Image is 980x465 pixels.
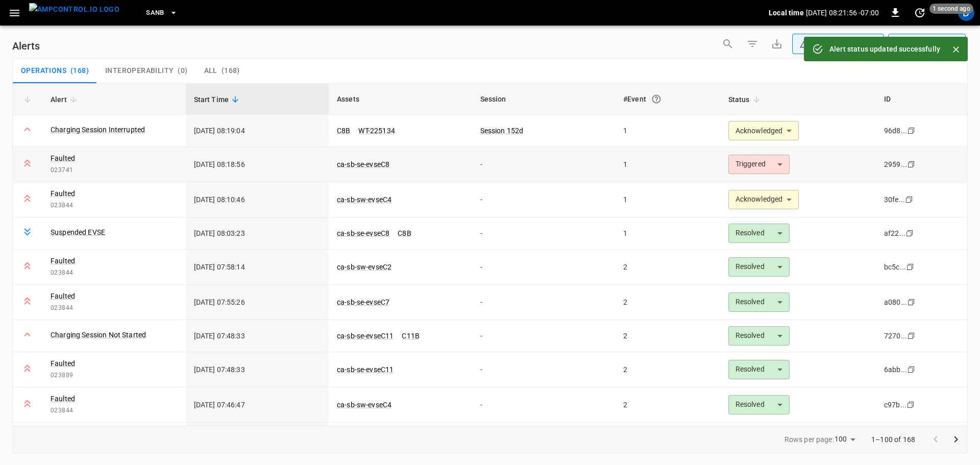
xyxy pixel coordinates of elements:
[615,387,720,423] td: 2
[906,125,917,136] div: copy
[186,387,329,423] td: [DATE] 07:46:47
[884,194,905,205] div: 30fe...
[472,217,616,250] td: -
[876,84,967,115] th: ID
[785,434,834,445] p: Rows per page:
[615,285,720,320] td: 2
[337,365,394,374] a: ca-sb-se-evseC11
[186,320,329,352] td: [DATE] 07:48:33
[480,127,524,135] a: Session 152d
[905,261,916,273] div: copy
[728,224,790,243] div: Resolved
[905,228,915,239] div: copy
[906,330,917,341] div: copy
[615,182,720,217] td: 1
[884,331,907,341] div: 7270...
[51,201,178,211] span: 023844
[615,320,720,352] td: 2
[51,93,80,106] span: Alert
[146,7,164,19] span: SanB
[51,358,75,369] a: Faulted
[186,115,329,147] td: [DATE] 08:19:04
[948,42,964,57] button: Close
[51,371,178,381] span: 023889
[884,364,907,375] div: 6abb...
[51,256,75,266] a: Faulted
[806,8,879,18] p: [DATE] 08:21:56 -07:00
[472,84,616,115] th: Session
[12,38,40,54] h6: Alerts
[623,90,712,108] div: #Event
[194,93,242,106] span: Start Time
[884,228,905,238] div: af22...
[929,4,973,14] span: 1 second ago
[337,332,394,340] a: ca-sb-se-evseC11
[728,292,790,312] div: Resolved
[472,352,616,387] td: -
[728,155,790,174] div: Triggered
[799,39,868,50] div: Any Status
[186,285,329,320] td: [DATE] 07:55:26
[769,8,804,18] p: Local time
[472,182,616,217] td: -
[728,121,799,140] div: Acknowledged
[337,263,391,271] a: ca-sb-sw-evseC2
[186,423,329,455] td: [DATE] 07:41:38
[70,66,89,76] span: ( 168 )
[186,147,329,182] td: [DATE] 08:18:56
[337,229,389,237] a: ca-sb-se-evseC8
[337,298,389,306] a: ca-sb-se-evseC7
[51,330,146,340] a: Charging Session Not Started
[178,66,187,76] span: ( 0 )
[912,5,928,21] button: set refresh interval
[904,194,915,205] div: copy
[884,159,907,169] div: 2959...
[728,257,790,277] div: Resolved
[186,217,329,250] td: [DATE] 08:03:23
[907,34,966,54] div: Last 24 hrs
[186,182,329,217] td: [DATE] 08:10:46
[884,126,907,136] div: 96d8...
[728,190,799,209] div: Acknowledged
[615,250,720,285] td: 2
[884,400,906,410] div: c97b...
[337,401,391,409] a: ca-sb-sw-evseC4
[105,66,174,76] span: Interoperability
[615,147,720,182] td: 1
[647,90,666,108] button: An event is a single occurrence of an issue. An alert groups related events for the same asset, m...
[51,188,75,199] a: Faulted
[615,115,720,147] td: 1
[51,291,75,301] a: Faulted
[884,297,907,307] div: a080...
[222,66,240,76] span: ( 168 )
[51,394,75,404] a: Faulted
[398,229,411,237] a: C8B
[906,399,916,410] div: copy
[402,332,420,340] a: C11B
[51,125,145,135] a: Charging Session Interrupted
[51,227,105,237] a: Suspended EVSE
[728,395,790,414] div: Resolved
[946,429,966,450] button: Go to next page
[51,153,75,163] a: Faulted
[204,66,217,76] span: All
[337,195,391,204] a: ca-sb-sw-evseC4
[472,147,616,182] td: -
[329,84,472,115] th: Assets
[358,127,395,135] a: WT-225134
[186,250,329,285] td: [DATE] 07:58:14
[615,423,720,455] td: 2
[472,285,616,320] td: -
[51,165,178,176] span: 023741
[51,303,178,313] span: 023844
[728,93,763,106] span: Status
[906,159,917,170] div: copy
[829,40,940,58] div: Alert status updated successfully
[835,432,859,447] div: 100
[906,297,917,308] div: copy
[906,364,917,375] div: copy
[337,127,350,135] a: C8B
[472,320,616,352] td: -
[51,406,178,416] span: 023844
[884,262,906,272] div: bc5c...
